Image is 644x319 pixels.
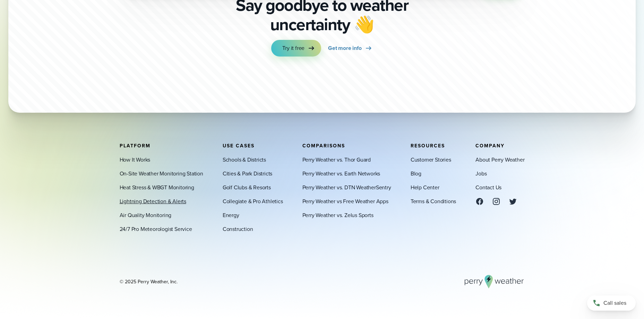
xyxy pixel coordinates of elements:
a: Customer Stories [411,155,451,164]
a: Perry Weather vs. Zelus Sports [302,211,373,219]
a: Schools & Districts [223,155,266,164]
a: Contact Us [475,183,501,191]
a: Jobs [475,169,487,178]
a: Call sales [587,295,636,311]
span: Get more info [328,44,361,52]
span: Call sales [603,299,626,307]
a: Collegiate & Pro Athletics [223,197,283,205]
a: Help Center [411,183,439,191]
a: Perry Weather vs. DTN WeatherSentry [302,183,391,191]
a: Heat Stress & WBGT Monitoring [120,183,194,191]
a: Blog [411,169,421,178]
span: Platform [120,142,151,149]
a: Try it free [271,40,321,57]
a: Get more info [328,40,372,57]
a: Perry Weather vs Free Weather Apps [302,197,388,205]
a: Air Quality Monitoring [120,211,172,219]
span: Try it free [282,44,304,52]
a: Perry Weather vs. Earth Networks [302,169,380,178]
a: 24/7 Pro Meteorologist Service [120,225,192,233]
div: © 2025 Perry Weather, Inc. [120,278,178,285]
a: Energy [223,211,239,219]
span: Company [475,142,505,149]
span: Comparisons [302,142,345,149]
a: Golf Clubs & Resorts [223,183,271,191]
a: Perry Weather vs. Thor Guard [302,155,371,164]
a: Cities & Park Districts [223,169,272,178]
span: Use Cases [223,142,255,149]
a: Lightning Detection & Alerts [120,197,186,205]
a: On-Site Weather Monitoring Station [120,169,203,178]
span: Resources [411,142,445,149]
a: How It Works [120,155,151,164]
a: Construction [223,225,253,233]
a: Terms & Conditions [411,197,456,205]
a: About Perry Weather [475,155,524,164]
